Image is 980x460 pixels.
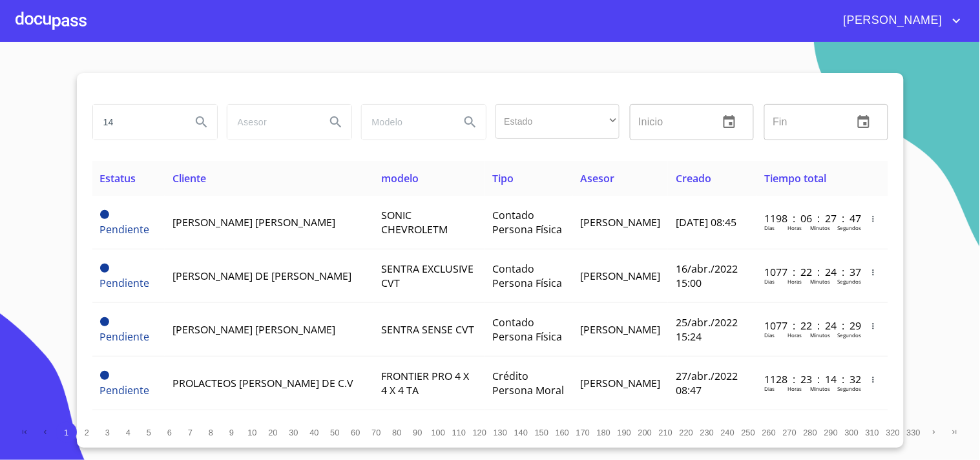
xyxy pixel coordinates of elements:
span: [PERSON_NAME] [PERSON_NAME] [172,322,335,337]
button: 270 [780,422,800,443]
p: Dias [764,331,775,339]
input: search [362,105,450,140]
p: 1077 : 22 : 24 : 37 [764,265,851,279]
span: 20 [268,428,277,437]
button: 20 [263,422,284,443]
button: 70 [366,422,387,443]
span: 60 [351,428,360,437]
button: 50 [325,422,346,443]
span: Pendiente [100,317,109,326]
p: 1128 : 23 : 14 : 32 [764,372,851,386]
span: Tiempo total [764,171,826,185]
span: 330 [907,428,921,437]
span: 100 [432,428,445,437]
button: 200 [635,422,656,443]
span: 170 [576,428,590,437]
p: 1198 : 06 : 27 : 47 [764,211,851,225]
button: 280 [800,422,821,443]
p: Horas [787,224,802,231]
span: 27/abr./2022 08:47 [676,369,738,397]
span: [PERSON_NAME] [580,376,660,390]
span: 80 [392,428,401,437]
span: Contado Persona Física [492,262,562,290]
button: 4 [118,422,139,443]
span: [PERSON_NAME] [580,269,660,283]
span: Pendiente [100,210,109,219]
span: 220 [680,428,693,437]
span: Creado [676,171,711,185]
button: Search [320,107,351,138]
span: 5 [147,428,151,437]
span: Pendiente [100,371,109,380]
button: 290 [821,422,842,443]
button: 60 [346,422,366,443]
span: SONIC CHEVROLETM [381,208,448,236]
span: Pendiente [100,264,109,273]
button: 260 [759,422,780,443]
span: 140 [514,428,528,437]
button: 320 [883,422,904,443]
span: Pendiente [100,276,150,290]
span: 280 [804,428,817,437]
span: Cliente [172,171,206,185]
span: PROLACTEOS [PERSON_NAME] DE C.V [172,376,353,390]
button: 6 [160,422,180,443]
span: Pendiente [100,329,150,344]
span: 200 [638,428,652,437]
span: 120 [473,428,486,437]
button: 7 [180,422,201,443]
p: Minutos [810,278,830,285]
span: SENTRA SENSE CVT [381,322,474,337]
span: 150 [535,428,548,437]
span: 25/abr./2022 15:24 [676,315,738,344]
span: 210 [659,428,672,437]
span: 50 [330,428,339,437]
button: Search [455,107,486,138]
span: 310 [866,428,879,437]
button: 3 [98,422,118,443]
span: 1 [64,428,68,437]
button: 220 [676,422,697,443]
span: 110 [452,428,466,437]
div: ​ [495,104,620,139]
button: 2 [77,422,98,443]
span: Contado Persona Física [492,315,562,344]
span: 9 [229,428,234,437]
p: Segundos [837,224,861,231]
button: 9 [222,422,242,443]
span: Pendiente [100,222,150,236]
span: 130 [494,428,507,437]
button: 240 [718,422,738,443]
p: Dias [764,278,775,285]
button: 100 [428,422,449,443]
span: Asesor [580,171,614,185]
span: 4 [126,428,130,437]
span: SENTRA EXCLUSIVE CVT [381,262,474,290]
span: 30 [289,428,298,437]
span: [PERSON_NAME] DE [PERSON_NAME] [172,269,351,283]
p: Horas [787,385,802,392]
span: 300 [845,428,859,437]
span: 6 [167,428,172,437]
span: 16/abr./2022 15:00 [676,262,738,290]
button: 230 [697,422,718,443]
p: Segundos [837,385,861,392]
button: Search [186,107,217,138]
button: 300 [842,422,862,443]
button: 170 [573,422,594,443]
button: 120 [470,422,490,443]
p: Minutos [810,385,830,392]
span: [PERSON_NAME] [580,322,660,337]
button: 30 [284,422,304,443]
p: Minutos [810,224,830,231]
input: search [227,105,315,140]
button: 8 [201,422,222,443]
span: 70 [371,428,381,437]
button: 110 [449,422,470,443]
span: Pendiente [100,383,150,397]
span: [PERSON_NAME] [834,10,949,31]
button: 140 [511,422,532,443]
button: 330 [904,422,924,443]
button: 40 [304,422,325,443]
p: Dias [764,385,775,392]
